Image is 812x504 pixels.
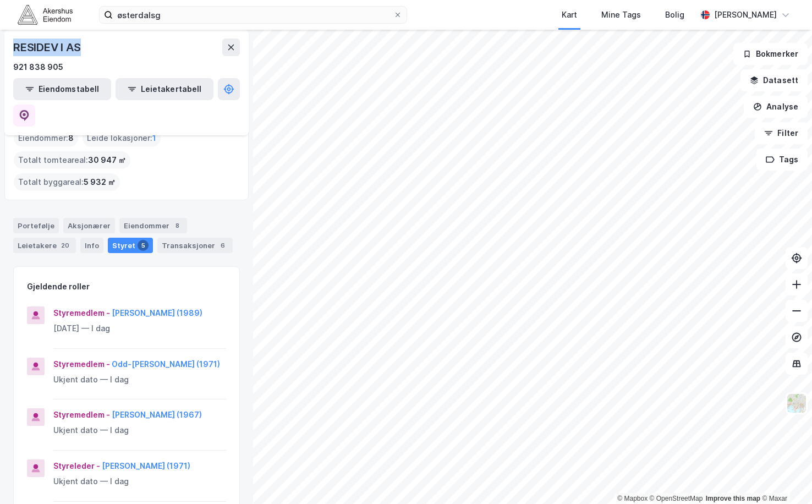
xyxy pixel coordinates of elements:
button: Analyse [744,96,808,118]
a: Mapbox [617,495,648,502]
div: Aksjonærer [63,218,115,233]
div: Leietakere [13,238,76,253]
span: 1 [152,132,156,145]
input: Søk på adresse, matrikkel, gårdeiere, leietakere eller personer [113,7,393,23]
div: Totalt byggareal : [14,173,120,191]
div: RESIDEV I AS [13,39,83,56]
div: Eiendommer [119,218,187,233]
button: Datasett [740,69,808,91]
button: Eiendomstabell [13,78,111,100]
div: Kart [562,8,577,21]
div: Ukjent dato — I dag [53,424,226,437]
img: akershus-eiendom-logo.9091f326c980b4bce74ccdd9f866810c.svg [18,5,73,24]
a: Improve this map [706,495,760,502]
div: Bolig [665,8,684,21]
div: Mine Tags [601,8,641,21]
div: Totalt tomteareal : [14,151,130,169]
div: 921 838 905 [13,61,63,74]
div: [PERSON_NAME] [714,8,777,21]
button: Bokmerker [733,43,808,65]
div: Gjeldende roller [27,280,90,293]
div: Transaksjoner [157,238,233,253]
img: Z [786,393,807,414]
button: Filter [755,122,808,144]
div: Ukjent dato — I dag [53,475,226,488]
div: Eiendommer : [14,129,78,147]
a: OpenStreetMap [650,495,703,502]
span: 30 947 ㎡ [88,154,126,167]
div: Kontrollprogram for chat [757,451,812,504]
div: 20 [59,240,72,251]
div: Info [80,238,103,253]
div: Portefølje [13,218,59,233]
div: [DATE] — I dag [53,322,226,335]
button: Tags [756,149,808,171]
div: 8 [172,220,183,231]
span: 8 [68,132,74,145]
div: 6 [217,240,228,251]
div: 5 [138,240,149,251]
span: 5 932 ㎡ [84,176,116,189]
button: Leietakertabell [116,78,213,100]
div: Styret [108,238,153,253]
iframe: Chat Widget [757,451,812,504]
div: Ukjent dato — I dag [53,373,226,386]
div: Leide lokasjoner : [83,129,161,147]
